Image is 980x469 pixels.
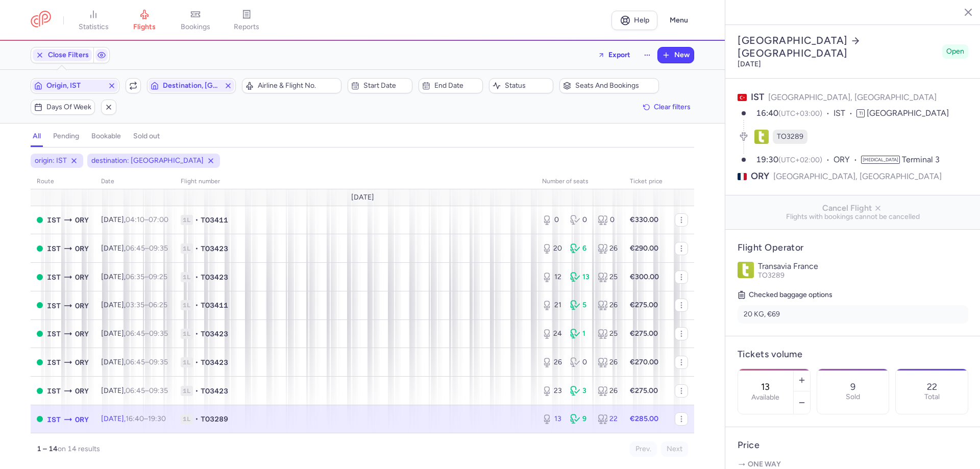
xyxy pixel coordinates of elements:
[75,214,89,226] span: Orly, Paris, France
[101,386,168,395] span: [DATE],
[598,357,618,367] div: 26
[101,358,168,366] span: [DATE],
[598,300,618,310] div: 26
[630,386,658,395] strong: €275.00
[489,78,553,93] button: Status
[47,243,61,254] span: Istanbul Airport, İstanbul, Turkey
[570,414,590,424] div: 9
[75,243,89,254] span: ORY
[201,243,228,254] span: TO3423
[195,414,199,424] span: •
[31,78,119,93] button: Origin, IST
[101,244,168,253] span: [DATE],
[542,386,562,396] div: 23
[35,156,67,166] span: origin: IST
[661,441,688,457] button: Next
[37,217,43,223] span: OPEN
[902,155,940,164] span: Terminal 3
[149,386,168,395] time: 09:35
[598,329,618,339] div: 25
[542,272,562,282] div: 12
[201,414,228,424] span: TO3289
[48,51,89,59] span: Close Filters
[47,414,61,425] span: Istanbul Airport, İstanbul, Turkey
[570,215,590,225] div: 0
[126,414,144,423] time: 16:40
[149,273,167,281] time: 09:25
[126,386,168,395] span: –
[126,386,145,395] time: 06:45
[624,174,669,189] th: Ticket price
[181,357,193,367] span: 1L
[201,272,228,282] span: TO3423
[133,22,156,32] span: flights
[58,445,100,453] span: on 14 results
[126,244,145,253] time: 06:45
[201,300,228,310] span: TO3411
[234,22,259,32] span: reports
[75,357,89,368] span: Orly, Paris, France
[149,358,168,366] time: 09:35
[664,11,694,30] button: Menu
[570,243,590,254] div: 6
[630,273,659,281] strong: €300.00
[201,357,228,367] span: TO3423
[126,273,167,281] span: –
[37,445,58,453] strong: 1 – 14
[634,16,649,24] span: Help
[834,108,856,119] span: IST
[37,245,43,252] span: OPEN
[101,215,168,224] span: [DATE],
[47,385,61,397] span: Istanbul Airport, İstanbul, Turkey
[149,244,168,253] time: 09:35
[733,204,972,213] span: Cancel Flight
[738,289,968,301] h5: Checked baggage options
[181,243,193,254] span: 1L
[738,349,968,360] h4: Tickets volume
[758,262,968,271] p: Transavia France
[570,357,590,367] div: 0
[195,357,199,367] span: •
[201,386,228,396] span: TO3423
[101,414,166,423] span: [DATE],
[570,300,590,310] div: 5
[348,78,412,93] button: Start date
[75,300,89,311] span: Orly, Paris, France
[126,215,168,224] span: –
[33,132,41,141] h4: all
[598,243,618,254] div: 26
[756,155,778,164] time: 19:30
[598,386,618,396] div: 26
[75,271,89,283] span: Orly, Paris, France
[630,215,658,224] strong: €330.00
[738,262,754,278] img: Transavia France logo
[101,301,167,309] span: [DATE],
[751,170,769,183] span: ORY
[542,414,562,424] div: 13
[47,214,61,226] span: Istanbul Airport, İstanbul, Turkey
[575,82,655,90] span: Seats and bookings
[147,78,236,93] button: Destination, [GEOGRAPHIC_DATA]
[924,393,940,401] p: Total
[242,78,341,93] button: Airline & Flight No.
[738,439,968,451] h4: Price
[175,174,536,189] th: Flight number
[126,329,145,338] time: 06:45
[542,243,562,254] div: 20
[867,108,949,118] span: [GEOGRAPHIC_DATA]
[777,132,803,142] span: TO3289
[126,329,168,338] span: –
[768,92,937,102] span: [GEOGRAPHIC_DATA], [GEOGRAPHIC_DATA]
[363,82,408,90] span: Start date
[148,414,166,423] time: 19:30
[126,358,168,366] span: –
[195,329,199,339] span: •
[834,154,861,166] span: ORY
[542,357,562,367] div: 26
[126,273,144,281] time: 06:35
[126,215,144,224] time: 04:10
[850,382,855,392] p: 9
[754,130,769,144] figure: TO airline logo
[756,108,778,118] time: 16:40
[195,243,199,254] span: •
